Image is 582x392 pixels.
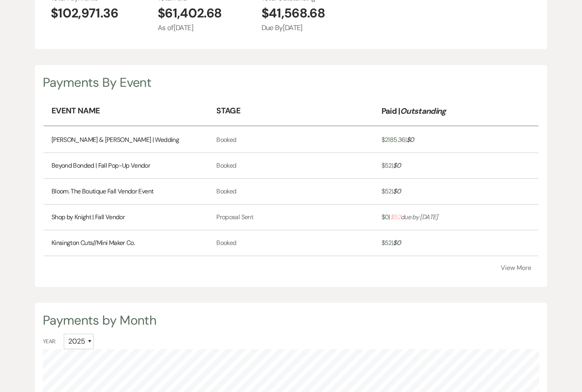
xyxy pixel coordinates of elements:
div: Payments by Month [43,311,539,330]
span: $102,971.36 [51,4,118,23]
span: $ 0 [406,136,414,144]
span: $ 0 [393,239,401,247]
th: Stage [208,97,373,126]
span: $ 0 [393,187,401,195]
span: $ 2185.36 [382,136,405,144]
a: $52|$0 [382,187,401,196]
span: Due By [DATE] [261,23,325,33]
em: Outstanding [400,106,446,116]
td: Booked [208,179,373,205]
span: $ 0 [382,213,389,221]
a: $2185.36|$0 [382,135,414,145]
td: Booked [208,127,373,153]
p: Paid | [382,105,446,117]
span: As of [DATE] [158,23,222,33]
i: due by [DATE] [390,213,438,221]
span: $ 52 [382,187,392,195]
a: Beyond Bonded | Fall Pop-Up Vendor [52,161,150,170]
span: $ 52 [382,239,392,247]
div: Payments By Event [43,73,539,92]
td: Booked [208,153,373,179]
td: Proposal Sent [208,205,373,230]
span: $ 0 [393,161,401,170]
span: $41,568.68 [261,4,325,23]
a: $52|$0 [382,238,401,248]
span: $ 52 [382,161,392,170]
span: $ 52 [390,213,401,221]
a: $0|$52due by [DATE] [382,212,438,222]
a: Bloom. The Boutique Fall Vendor Event [52,187,153,196]
a: Kinsington Cuts//Mini Maker Co. [52,238,135,248]
button: View More [501,265,531,271]
span: Year: [43,337,56,346]
a: Shop by Knight | Fall Vendor [52,212,125,222]
a: $52|$0 [382,161,401,170]
span: $61,402.68 [158,4,222,23]
td: Booked [208,230,373,256]
th: Event Name [44,97,208,126]
a: [PERSON_NAME] & [PERSON_NAME] | Wedding [52,135,179,145]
